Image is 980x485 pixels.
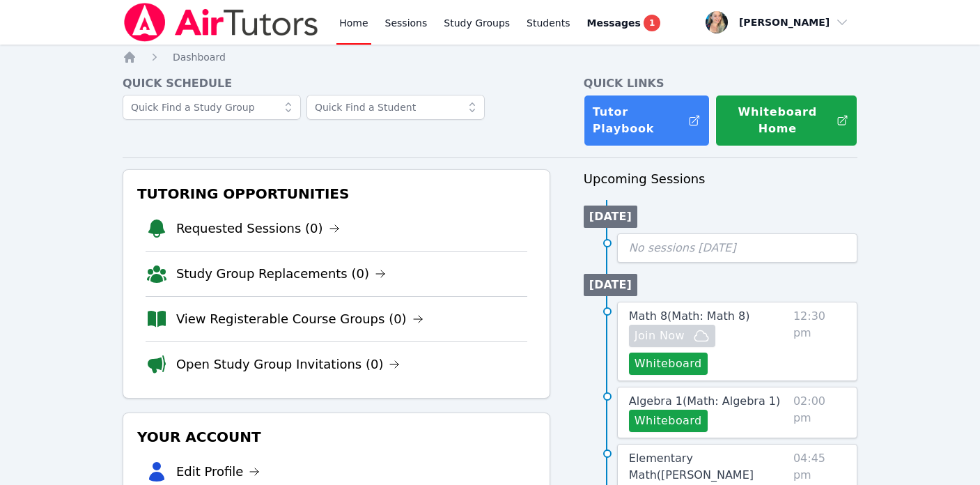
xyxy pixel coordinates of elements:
li: [DATE] [584,206,637,228]
a: Algebra 1(Math: Algebra 1) [629,393,780,410]
a: Dashboard [173,50,226,64]
h3: Tutoring Opportunities [134,181,538,206]
h3: Your Account [134,424,538,449]
input: Quick Find a Study Group [123,95,301,120]
span: 12:30 pm [793,308,846,375]
span: Dashboard [173,52,226,63]
button: Whiteboard [629,353,708,375]
input: Quick Find a Student [306,95,485,120]
a: Open Study Group Invitations (0) [176,355,400,374]
a: Requested Sessions (0) [176,219,340,238]
span: 02:00 pm [793,393,846,432]
a: View Registerable Course Groups (0) [176,309,423,329]
button: Join Now [629,325,715,347]
span: Join Now [635,328,685,344]
a: Tutor Playbook [584,95,710,146]
a: Study Group Replacements (0) [176,264,386,284]
nav: Breadcrumb [123,50,857,64]
li: [DATE] [584,274,637,296]
span: Messages [587,16,641,30]
button: Whiteboard [629,410,708,432]
span: 1 [644,15,660,31]
h4: Quick Schedule [123,75,550,92]
a: Edit Profile [176,462,260,482]
span: Math 8 ( Math: Math 8 ) [629,309,750,323]
button: Whiteboard Home [715,95,857,146]
span: Algebra 1 ( Math: Algebra 1 ) [629,394,780,408]
h4: Quick Links [584,75,857,92]
h3: Upcoming Sessions [584,169,857,189]
img: Air Tutors [123,3,320,42]
a: Math 8(Math: Math 8) [629,308,750,325]
span: No sessions [DATE] [629,241,736,254]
